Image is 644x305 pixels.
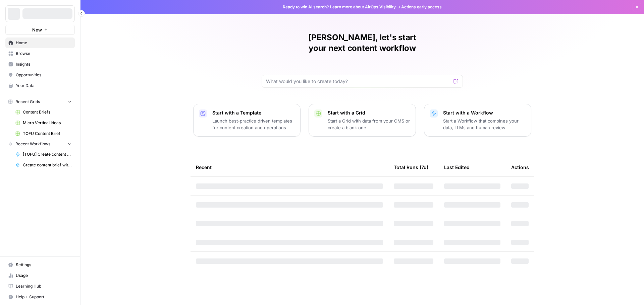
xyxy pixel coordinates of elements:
[32,26,42,33] span: New
[212,118,295,131] p: Launch best-practice driven templates for content creation and operations
[16,51,72,57] span: Browse
[511,158,529,176] div: Actions
[5,59,75,70] a: Insights
[5,259,75,270] a: Settings
[23,162,72,168] span: Create content brief with internal links_FY26
[23,109,72,115] span: Content Briefs
[12,118,75,128] a: Micro Vertical Ideas
[15,141,50,147] span: Recent Workflows
[5,292,75,302] button: Help + Support
[5,70,75,80] a: Opportunities
[5,270,75,281] a: Usage
[5,25,75,35] button: New
[309,104,416,137] button: Start with a GridStart a Grid with data from your CMS or create a blank one
[5,80,75,91] a: Your Data
[16,273,72,279] span: Usage
[12,128,75,139] a: TOFU Content Brief
[23,120,72,126] span: Micro Vertical Ideas
[193,104,301,137] button: Start with a TemplateLaunch best-practice driven templates for content creation and operations
[15,99,40,105] span: Recent Grids
[212,109,295,116] p: Start with a Template
[16,40,72,46] span: Home
[5,37,75,48] a: Home
[12,107,75,118] a: Content Briefs
[330,4,352,9] a: Learn more
[443,109,526,116] p: Start with a Workflow
[5,281,75,292] a: Learning Hub
[196,158,383,176] div: Recent
[5,139,75,149] button: Recent Workflows
[328,109,410,116] p: Start with a Grid
[12,160,75,170] a: Create content brief with internal links_FY26
[23,131,72,137] span: TOFU Content Brief
[262,32,463,54] h1: [PERSON_NAME], let's start your next content workflow
[5,48,75,59] a: Browse
[443,118,526,131] p: Start a Workflow that combines your data, LLMs and human review
[12,149,75,160] a: [TOFU] Create content brief with internal links_FY26
[16,294,72,300] span: Help + Support
[401,4,442,10] span: Actions early access
[16,61,72,67] span: Insights
[16,83,72,89] span: Your Data
[424,104,531,137] button: Start with a WorkflowStart a Workflow that combines your data, LLMs and human review
[16,262,72,268] span: Settings
[16,283,72,289] span: Learning Hub
[283,4,396,10] span: Ready to win AI search? about AirOps Visibility
[328,118,410,131] p: Start a Grid with data from your CMS or create a blank one
[5,97,75,107] button: Recent Grids
[16,72,72,78] span: Opportunities
[444,158,470,176] div: Last Edited
[394,158,428,176] div: Total Runs (7d)
[266,78,450,85] input: What would you like to create today?
[23,151,72,157] span: [TOFU] Create content brief with internal links_FY26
